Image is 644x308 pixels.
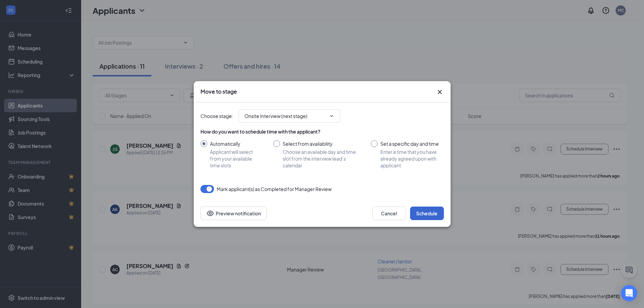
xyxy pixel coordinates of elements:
svg: Cross [436,88,444,96]
h3: Move to stage [200,88,237,95]
svg: ChevronDown [329,113,334,119]
div: Open Intercom Messenger [621,285,637,301]
span: Choose stage : [200,112,233,120]
button: Preview notificationEye [200,207,267,220]
button: Close [436,88,444,96]
div: How do you want to schedule time with the applicant? [200,128,444,135]
span: Mark applicant(s) as Completed for Manager Review [217,185,332,193]
button: Schedule [410,207,444,220]
svg: Eye [206,209,214,217]
button: Cancel [372,207,406,220]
